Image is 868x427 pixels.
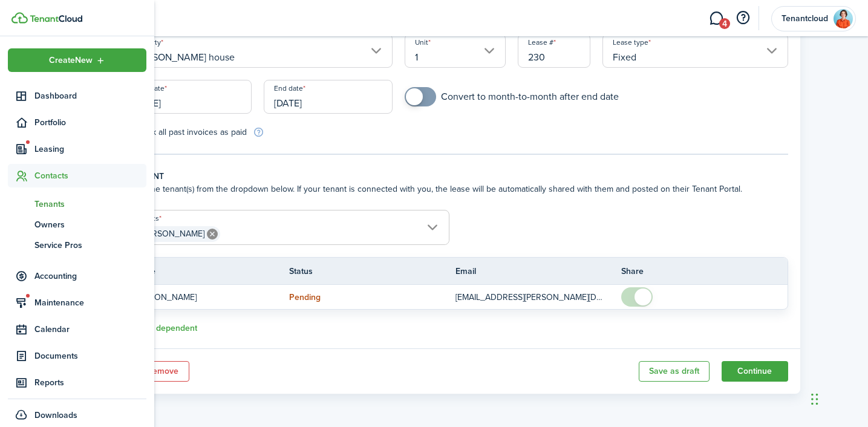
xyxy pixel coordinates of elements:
[780,15,829,23] span: Tenantcloud
[34,323,146,336] span: Calendar
[621,265,788,278] th: Share
[455,291,604,304] p: [EMAIL_ADDRESS][PERSON_NAME][DOMAIN_NAME]
[34,90,146,102] span: Dashboard
[8,84,146,108] a: Dashboard
[123,322,197,336] button: Add dependent
[34,116,146,129] span: Portfolio
[8,214,146,235] a: Owners
[289,265,455,278] th: Status
[34,218,146,231] span: Owners
[639,361,710,382] button: Save as draft
[8,194,146,214] a: Tenants
[34,296,146,309] span: Maintenance
[34,350,146,362] span: Documents
[123,128,247,137] label: Mark all past invoices as paid
[34,270,146,282] span: Accounting
[264,80,393,114] input: mm/dd/yyyy
[733,8,753,28] button: Open resource center
[722,361,788,382] button: Continue
[8,235,146,255] a: Service Pros
[705,3,728,34] a: Messaging
[34,169,146,182] span: Contacts
[34,409,77,422] span: Downloads
[8,48,146,72] button: Open menu
[123,170,788,183] wizard-step-header-title: Resident
[34,239,146,252] span: Service Pros
[719,18,730,29] span: 4
[34,376,146,389] span: Reports
[123,265,290,278] th: Name
[123,361,189,382] button: Remove
[455,265,622,278] th: Email
[34,198,146,210] span: Tenants
[834,9,853,28] img: Tenantcloud
[808,369,868,427] iframe: Chat Widget
[49,56,93,65] span: Create New
[123,34,393,68] input: Select a property
[30,15,82,22] img: TenantCloud
[8,371,146,394] a: Reports
[140,227,204,240] span: [PERSON_NAME]
[123,183,788,195] wizard-step-header-description: Select the tenant(s) from the dropdown below. If your tenant is connected with you, the lease wil...
[11,12,28,24] img: TenantCloud
[34,143,146,155] span: Leasing
[132,291,272,304] p: [PERSON_NAME]
[405,34,506,68] input: Select a unit
[811,381,818,417] div: Drag
[123,80,252,114] input: mm/dd/yyyy
[289,293,321,302] status: Pending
